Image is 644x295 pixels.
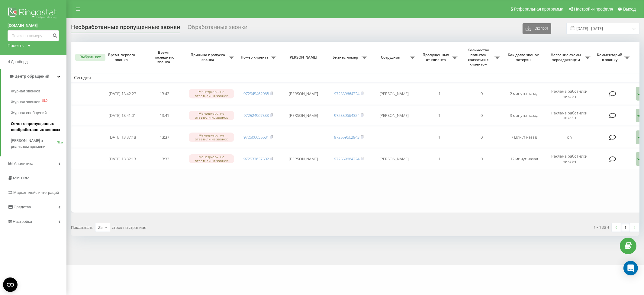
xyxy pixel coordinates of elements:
td: [PERSON_NAME] [370,149,418,169]
input: Поиск по номеру [8,30,59,41]
span: Средства [14,205,31,209]
td: on [545,127,594,147]
td: 1 [418,127,461,147]
button: Выбрать все [75,54,105,61]
span: Журнал звонков [11,99,40,105]
span: Комментарий к звонку [597,53,624,62]
span: Количество попыток связаться с клиентом [464,48,494,66]
td: Реклама работники никаён [545,84,594,104]
a: 972559664324 [334,91,359,96]
div: Необработанные пропущенные звонки [71,24,180,33]
td: Реклама работники никаён [545,105,594,126]
a: Центр обращений [1,69,66,84]
button: Open CMP widget [3,277,18,292]
div: Менеджеры не ответили на звонок [189,154,234,163]
span: Время последнего звонка [148,50,181,64]
div: Менеджеры не ответили на звонок [189,89,234,98]
td: 1 [418,105,461,126]
span: Номер клиента [240,55,271,60]
div: Open Intercom Messenger [623,261,638,275]
td: [PERSON_NAME] [279,149,328,169]
span: Время первого звонка [106,53,139,62]
a: Журнал звонковOLD [11,97,66,107]
td: 2 минуты назад [503,84,545,104]
a: [PERSON_NAME] в реальном времениNEW [11,135,66,152]
td: [DATE] 13:37:18 [101,127,143,147]
button: Экспорт [523,23,551,34]
div: Менеджеры не ответили на звонок [189,111,234,120]
a: Журнал звонков [11,86,66,97]
span: Mini CRM [13,176,29,180]
a: 972559664324 [334,113,359,118]
a: 972545462068 [243,91,269,96]
a: 972559664324 [334,156,359,162]
span: Настройки профиля [574,7,613,11]
td: [PERSON_NAME] [279,84,328,104]
td: 0 [461,149,503,169]
span: Бизнес номер [331,55,362,60]
span: Дашборд [11,59,28,64]
div: Обработанные звонки [188,24,247,33]
td: 0 [461,105,503,126]
a: 972524967533 [243,113,269,118]
span: Маркетплейс интеграций [13,190,59,195]
td: 0 [461,127,503,147]
td: 13:41 [143,105,186,126]
div: 25 [98,224,103,230]
span: Пропущенных от клиента [421,53,452,62]
a: 972506655681 [243,134,269,140]
td: 13:42 [143,84,186,104]
td: 3 минуты назад [503,105,545,126]
span: Сотрудник [373,55,410,60]
span: Причина пропуска звонка [189,53,229,62]
td: [DATE] 13:42:27 [101,84,143,104]
td: [DATE] 13:32:13 [101,149,143,169]
a: 1 [621,223,630,232]
span: [PERSON_NAME] [285,55,323,60]
td: [PERSON_NAME] [279,105,328,126]
div: Проекты [8,43,24,49]
td: 1 [418,149,461,169]
a: 972533637502 [243,156,269,162]
span: Реферальная программа [514,7,563,11]
td: 13:37 [143,127,186,147]
span: Журнал сообщений [11,110,47,116]
span: Центр обращений [14,74,49,79]
a: [DOMAIN_NAME] [8,23,59,29]
a: Отчет о пропущенных необработанных звонках [11,118,66,135]
span: Показывать [71,225,94,230]
span: Отчет о пропущенных необработанных звонках [11,121,63,133]
span: Аналитика [14,161,33,166]
td: 13:32 [143,149,186,169]
span: строк на странице [112,225,146,230]
span: Название схемы переадресации [548,53,585,62]
span: Настройки [13,219,32,224]
td: [PERSON_NAME] [370,105,418,126]
td: 0 [461,84,503,104]
img: Ringostat logo [8,6,59,21]
td: [DATE] 13:41:01 [101,105,143,126]
span: Выход [623,7,636,11]
td: Реклама работники никаён [545,149,594,169]
span: Как долго звонок потерян [508,53,540,62]
td: [PERSON_NAME] [370,84,418,104]
td: 12 минут назад [503,149,545,169]
td: 7 минут назад [503,127,545,147]
a: Журнал сообщений [11,107,66,118]
a: 972559662943 [334,134,359,140]
td: 1 [418,84,461,104]
div: Менеджеры не ответили на звонок [189,133,234,142]
span: [PERSON_NAME] в реальном времени [11,138,57,150]
div: 1 - 4 из 4 [594,224,609,230]
span: Журнал звонков [11,88,40,94]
